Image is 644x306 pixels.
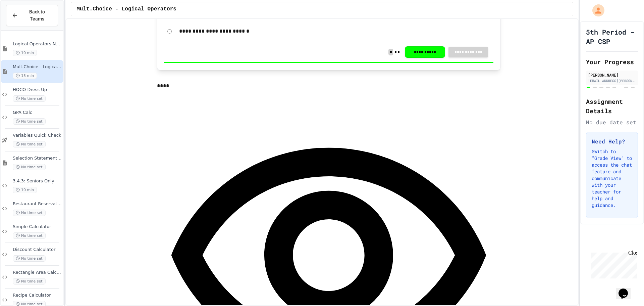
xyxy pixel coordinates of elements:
span: No time set [13,278,46,285]
h2: Your Progress [586,57,638,67]
h3: Need Help? [592,137,632,145]
span: No time set [13,95,46,102]
button: Back to Teams [6,5,58,26]
iframe: chat widget [616,279,637,299]
span: Restaurant Reservation System [13,201,62,207]
p: Switch to "Grade View" to access the chat feature and communicate with your teacher for help and ... [592,148,632,209]
span: Rectangle Area Calculator [13,270,62,275]
span: No time set [13,210,46,216]
span: No time set [13,164,46,170]
span: Back to Teams [22,8,52,23]
span: GPA Calc [13,110,62,116]
div: My Account [585,3,606,18]
span: No time set [13,141,46,147]
div: Chat with us now!Close [3,3,46,43]
iframe: chat widget [588,250,637,278]
span: Variables Quick Check [13,133,62,138]
span: Logical Operators Notes [13,41,62,47]
span: Recipe Calculator [13,293,62,298]
span: 3.4.3: Seniors Only [13,178,62,184]
span: Selection Statements Notes [13,156,62,161]
span: Mult.Choice - Logical Operators [13,64,62,70]
div: [PERSON_NAME] [588,72,636,78]
span: No time set [13,232,46,239]
span: 10 min [13,50,37,56]
span: Mult.Choice - Logical Operators [76,5,176,13]
span: 15 min [13,73,37,79]
span: Discount Calculator [13,247,62,253]
h2: Assignment Details [586,97,638,116]
span: No time set [13,118,46,125]
span: HOCO Dress Up [13,87,62,93]
h1: 5th Period - AP CSP [586,27,638,46]
div: [EMAIL_ADDRESS][PERSON_NAME][DOMAIN_NAME] [588,78,636,83]
span: Simple Calculator [13,224,62,230]
span: 10 min [13,187,37,193]
div: No due date set [586,118,638,126]
span: No time set [13,255,46,262]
